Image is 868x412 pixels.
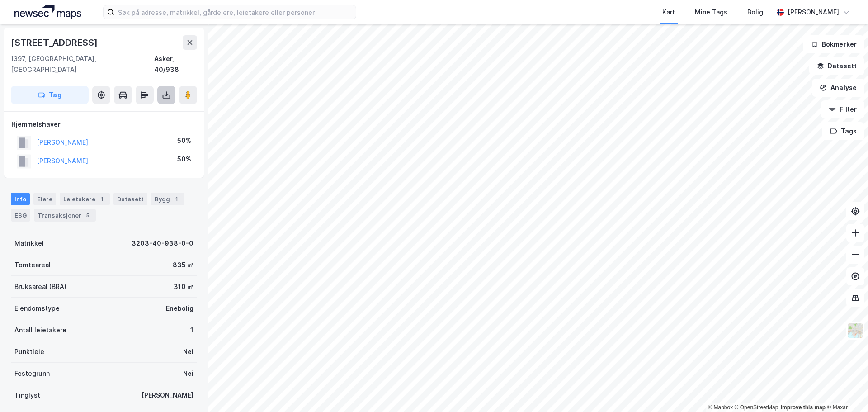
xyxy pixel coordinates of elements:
[114,5,356,19] input: Søk på adresse, matrikkel, gårdeiere, leietakere eller personer
[183,346,193,357] div: Nei
[809,57,864,75] button: Datasett
[821,100,864,118] button: Filter
[166,303,193,314] div: Enebolig
[11,119,197,130] div: Hjemmelshaver
[14,238,44,249] div: Matrikkel
[11,193,30,205] div: Info
[33,193,56,205] div: Eiere
[812,79,864,97] button: Analyse
[847,322,864,339] img: Z
[34,209,96,222] div: Transaksjoner
[14,5,81,19] img: logo.a4113a55bc3d86da70a041830d287a7e.svg
[60,193,110,205] div: Leietakere
[14,368,50,379] div: Festegrunn
[172,194,181,204] div: 1
[174,281,193,292] div: 310 ㎡
[708,404,733,411] a: Mapbox
[14,325,66,336] div: Antall leietakere
[788,7,839,18] div: [PERSON_NAME]
[11,35,99,50] div: [STREET_ADDRESS]
[747,7,763,18] div: Bolig
[14,390,40,401] div: Tinglyst
[132,238,193,249] div: 3203-40-938-0-0
[142,390,193,401] div: [PERSON_NAME]
[11,86,89,104] button: Tag
[695,7,727,18] div: Mine Tags
[14,346,44,357] div: Punktleie
[11,209,30,222] div: ESG
[14,303,60,314] div: Eiendomstype
[83,211,92,220] div: 5
[154,53,197,75] div: Asker, 40/938
[735,404,778,411] a: OpenStreetMap
[822,122,864,140] button: Tags
[97,194,106,204] div: 1
[151,193,184,205] div: Bygg
[177,135,191,146] div: 50%
[662,7,675,18] div: Kart
[190,325,193,336] div: 1
[177,154,191,165] div: 50%
[173,260,193,270] div: 835 ㎡
[11,53,154,75] div: 1397, [GEOGRAPHIC_DATA], [GEOGRAPHIC_DATA]
[183,368,193,379] div: Nei
[14,260,51,270] div: Tomteareal
[803,35,864,53] button: Bokmerker
[823,369,868,412] iframe: Chat Widget
[781,404,826,411] a: Improve this map
[113,193,147,205] div: Datasett
[14,281,66,292] div: Bruksareal (BRA)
